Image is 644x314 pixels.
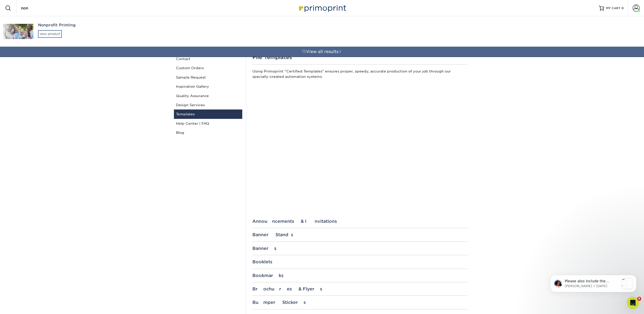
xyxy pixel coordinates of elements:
[627,297,639,309] iframe: Intercom live chat
[38,30,62,38] div: view product
[174,91,242,100] a: Quality Assurance
[174,63,242,72] a: Custom Orders
[297,3,347,13] img: Primoprint
[174,73,242,82] a: Sample Request
[252,54,468,60] h1: File Templates
[38,22,209,28] div: Nonprofit Printing
[174,128,242,137] a: Blog
[252,286,468,291] div: Brochures & Flyers
[174,54,242,63] a: Contact
[543,265,644,300] iframe: Intercom notifications message
[252,273,468,278] div: Bookmarks
[174,100,242,109] a: Design Services
[252,232,468,237] div: Banner Stands
[621,6,624,10] span: 0
[252,69,468,81] p: Using Primoprint "Certified Templates" ensures proper, speedy, accurate production of your job th...
[252,300,468,305] div: Bumper Stickers
[174,82,242,91] a: Inspiration Gallery
[606,6,620,10] span: MY CART
[252,246,468,251] div: Banners
[3,24,33,39] img: Nonprofit Printing
[174,109,242,119] a: Templates
[252,219,468,224] div: Announcements & Invitations
[637,297,641,301] span: 8
[21,5,70,11] input: SEARCH PRODUCTS.....
[252,259,468,264] div: Booklets
[174,119,242,128] a: Help Center | FAQ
